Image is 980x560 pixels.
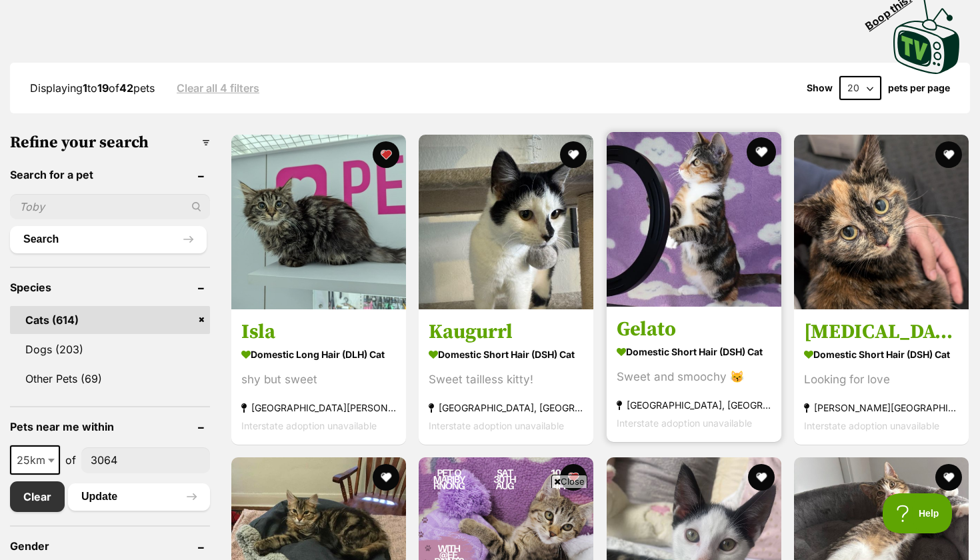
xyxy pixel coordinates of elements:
strong: Domestic Short Hair (DSH) Cat [617,342,771,361]
strong: [GEOGRAPHIC_DATA][PERSON_NAME][GEOGRAPHIC_DATA] [241,399,396,417]
strong: [PERSON_NAME][GEOGRAPHIC_DATA], [GEOGRAPHIC_DATA] [804,399,959,417]
h3: Kaugurrl [429,319,583,345]
a: Cats (614) [10,306,210,334]
img: Tartar - Domestic Short Hair (DSH) Cat [794,135,969,309]
span: Close [551,475,587,488]
div: Sweet tailless kitty! [429,371,583,389]
h3: Gelato [617,317,771,342]
button: favourite [561,141,587,168]
img: Kaugurrl - Domestic Short Hair (DSH) Cat [419,135,593,309]
span: Interstate adoption unavailable [241,420,377,431]
strong: [GEOGRAPHIC_DATA], [GEOGRAPHIC_DATA] [429,399,583,417]
button: favourite [373,141,399,168]
h3: [MEDICAL_DATA] [804,319,959,345]
span: Interstate adoption unavailable [804,420,939,431]
strong: 19 [97,81,109,95]
button: Update [68,483,210,510]
span: 25km [10,445,60,475]
label: pets per page [888,83,950,93]
a: Clear [10,481,65,512]
div: shy but sweet [241,371,396,389]
span: Displaying to of pets [30,81,155,95]
div: Sweet and smoochy 😽 [617,368,771,386]
a: Gelato Domestic Short Hair (DSH) Cat Sweet and smoochy 😽 [GEOGRAPHIC_DATA], [GEOGRAPHIC_DATA] Int... [607,307,781,442]
div: Looking for love [804,371,959,389]
a: Isla Domestic Long Hair (DLH) Cat shy but sweet [GEOGRAPHIC_DATA][PERSON_NAME][GEOGRAPHIC_DATA] I... [231,309,406,445]
a: Kaugurrl Domestic Short Hair (DSH) Cat Sweet tailless kitty! [GEOGRAPHIC_DATA], [GEOGRAPHIC_DATA]... [419,309,593,445]
h3: Isla [241,319,396,345]
strong: Domestic Short Hair (DSH) Cat [429,345,583,364]
button: favourite [748,464,775,491]
header: Search for a pet [10,169,210,181]
strong: [GEOGRAPHIC_DATA], [GEOGRAPHIC_DATA] [617,396,771,414]
span: Interstate adoption unavailable [617,417,752,429]
input: postcode [81,447,210,473]
img: Isla - Domestic Long Hair (DLH) Cat [231,135,406,309]
span: Interstate adoption unavailable [429,420,564,431]
strong: Domestic Short Hair (DSH) Cat [804,345,959,364]
button: favourite [373,464,399,491]
span: Show [807,83,833,93]
strong: Domestic Long Hair (DLH) Cat [241,345,396,364]
span: of [65,452,76,468]
span: 25km [11,451,59,469]
strong: 1 [83,81,87,95]
a: Dogs (203) [10,335,210,363]
header: Species [10,281,210,293]
button: Search [10,226,207,253]
header: Gender [10,540,210,552]
h3: Refine your search [10,133,210,152]
button: favourite [935,141,962,168]
a: Clear all 4 filters [177,82,259,94]
button: favourite [747,137,776,167]
input: Toby [10,194,210,219]
header: Pets near me within [10,421,210,433]
button: favourite [561,464,587,491]
iframe: Advertisement [247,493,733,553]
button: favourite [935,464,962,491]
img: Gelato - Domestic Short Hair (DSH) Cat [607,132,781,307]
iframe: Help Scout Beacon - Open [883,493,953,533]
a: Other Pets (69) [10,365,210,393]
strong: 42 [119,81,133,95]
a: [MEDICAL_DATA] Domestic Short Hair (DSH) Cat Looking for love [PERSON_NAME][GEOGRAPHIC_DATA], [GE... [794,309,969,445]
